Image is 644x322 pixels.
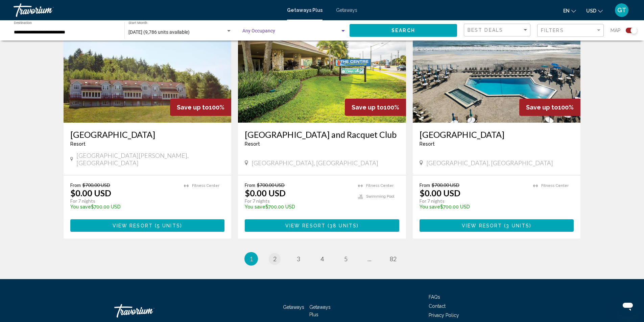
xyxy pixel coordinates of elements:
span: Resort [420,141,435,147]
span: Save up to [352,104,384,111]
img: ii_mox1.jpg [64,15,232,123]
span: Search [391,28,415,33]
mat-select: Sort by [468,27,528,33]
iframe: Button to launch messaging window [617,295,639,317]
div: 100% [170,99,231,116]
a: Privacy Policy [429,313,459,318]
button: View Resort(38 units) [245,219,399,232]
span: Fitness Center [192,183,219,188]
p: $0.00 USD [420,188,460,198]
span: 5 [344,255,348,263]
p: For 7 nights [70,198,177,204]
span: Fitness Center [541,183,569,188]
span: en [563,8,570,14]
button: Change language [563,6,576,16]
a: Getaways [336,7,357,13]
div: 100% [519,99,580,116]
span: [DATE] (9,786 units available) [128,29,190,35]
div: 100% [345,99,406,116]
span: 5 units [157,223,180,228]
button: User Menu [613,3,630,17]
span: [GEOGRAPHIC_DATA], [GEOGRAPHIC_DATA] [252,159,378,167]
button: View Resort(3 units) [420,219,574,232]
a: Contact [429,303,446,309]
ul: Pagination [64,252,581,266]
a: Travorium [114,301,182,321]
p: $700.00 USD [70,204,177,209]
p: For 7 nights [245,198,351,204]
span: From [70,182,81,188]
button: View Resort(5 units) [70,219,225,232]
span: You save [70,204,91,209]
span: Swimming Pool [366,194,394,199]
span: Save up to [177,104,209,111]
img: ii_olr1.jpg [238,15,406,123]
span: You save [245,204,265,209]
span: Fitness Center [366,183,393,188]
a: Getaways Plus [309,304,331,317]
span: Resort [70,141,86,147]
span: 3 units [506,223,529,228]
span: View Resort [285,223,326,228]
span: ( ) [326,223,359,228]
span: 1 [249,255,253,263]
span: From [245,182,255,188]
span: ... [367,255,372,263]
span: Filters [541,28,564,33]
span: $700.00 USD [82,182,110,188]
span: 82 [390,255,397,263]
a: [GEOGRAPHIC_DATA] [70,129,225,140]
a: Getaways Plus [287,7,323,13]
p: $700.00 USD [245,204,351,209]
span: 2 [273,255,277,263]
p: $700.00 USD [420,204,527,209]
span: From [420,182,430,188]
span: ( ) [153,223,182,228]
span: You save [420,204,440,209]
span: 38 units [330,223,357,228]
span: 4 [320,255,324,263]
button: Change currency [586,6,603,16]
span: View Resort [113,223,153,228]
button: Search [350,24,457,36]
span: 3 [297,255,300,263]
span: ( ) [502,223,531,228]
a: [GEOGRAPHIC_DATA] [420,129,574,140]
span: $700.00 USD [432,182,459,188]
a: [GEOGRAPHIC_DATA] and Racquet Club [245,129,399,140]
a: Travorium [14,3,280,17]
span: Best Deals [468,27,503,33]
span: Resort [245,141,260,147]
span: Save up to [526,104,558,111]
span: $700.00 USD [257,182,285,188]
span: [GEOGRAPHIC_DATA], [GEOGRAPHIC_DATA] [426,159,553,167]
a: Getaways [283,304,304,310]
span: GT [617,7,626,14]
p: $0.00 USD [70,188,111,198]
span: [GEOGRAPHIC_DATA][PERSON_NAME], [GEOGRAPHIC_DATA] [76,152,224,167]
img: ii_oer1.jpg [413,15,581,123]
button: Filter [537,24,604,38]
span: USD [586,8,596,14]
a: FAQs [429,294,440,300]
p: $0.00 USD [245,188,286,198]
span: Map [611,26,621,35]
span: View Resort [462,223,502,228]
p: For 7 nights [420,198,527,204]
